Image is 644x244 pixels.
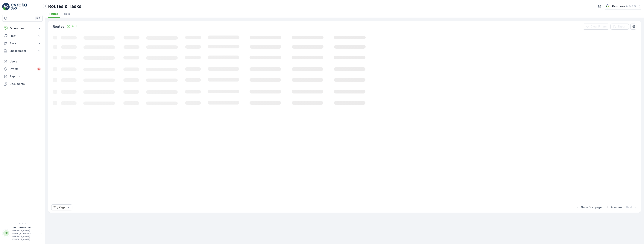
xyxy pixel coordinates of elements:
div: RR [3,230,9,236]
button: RRrenuterra.admin[PERSON_NAME][EMAIL_ADDRESS][PERSON_NAME][DOMAIN_NAME] [2,225,43,241]
span: Tasks [62,12,70,16]
img: logo_light-DOdMpM7g.png [11,3,27,10]
p: Engagement [10,49,35,53]
p: Previous [611,205,622,209]
button: Renuterra(+04:00) [605,3,641,10]
p: Asset [10,42,35,45]
p: ( +04:00 ) [626,5,636,8]
button: Clear Filters [583,24,609,30]
p: Export [618,25,627,28]
button: Next [626,205,638,210]
a: Events99 [2,65,43,73]
span: Routes [49,12,58,16]
button: Fleet [2,32,43,40]
p: Users [10,60,41,63]
button: Engagement [2,47,43,55]
p: [PERSON_NAME][EMAIL_ADDRESS][PERSON_NAME][DOMAIN_NAME] [12,229,40,241]
button: Go to first page [575,205,602,210]
img: logo [2,3,10,10]
p: Operations [10,27,35,30]
p: Next [626,205,632,209]
img: Screenshot_2024-07-26_at_13.33.01.png [605,4,611,8]
span: v 1.50.1 [2,222,43,225]
p: Go to first page [581,205,602,209]
button: Add [65,24,79,29]
button: Operations [2,25,43,32]
p: Add [72,24,77,28]
p: Renuterra [612,4,625,8]
button: Export [610,24,629,30]
p: Fleet [10,34,35,38]
a: Documents [2,80,43,88]
p: Documents [10,82,41,86]
p: Routes [53,24,64,29]
p: Routes & Tasks [48,3,81,9]
p: 99 [37,67,40,70]
p: Events [10,67,34,71]
p: ⌘B [36,17,40,20]
a: Users [2,58,43,65]
p: renuterra.admin [12,225,40,229]
button: Previous [605,205,623,210]
p: Clear Filters [590,25,607,28]
p: Reports [10,75,41,78]
button: Asset [2,40,43,47]
a: Reports [2,73,43,80]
